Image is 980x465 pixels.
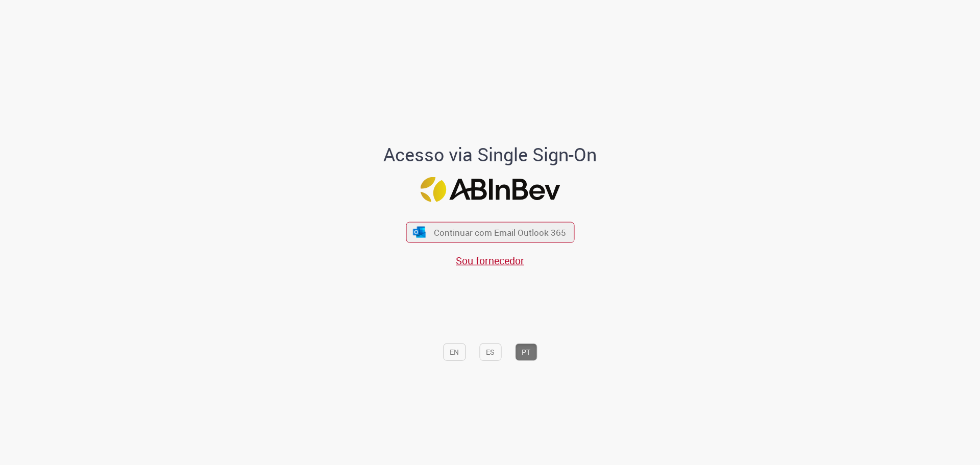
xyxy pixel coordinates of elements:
img: ícone Azure/Microsoft 360 [412,227,427,237]
span: Continuar com Email Outlook 365 [434,227,566,238]
a: Sou fornecedor [456,254,524,267]
button: EN [443,343,465,360]
button: ícone Azure/Microsoft 360 Continuar com Email Outlook 365 [406,222,574,242]
button: ES [479,343,501,360]
img: Logo ABInBev [420,177,560,202]
h1: Acesso via Single Sign-On [349,144,632,165]
button: PT [515,343,537,360]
